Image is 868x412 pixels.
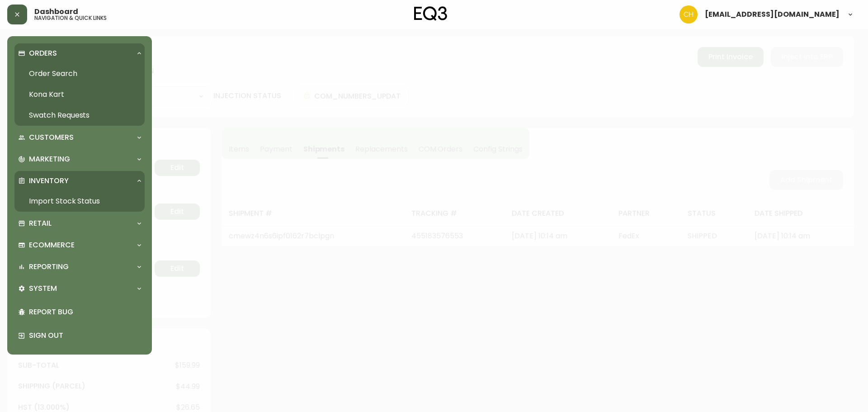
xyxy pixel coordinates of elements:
a: Order Search [14,63,145,84]
div: System [14,279,145,298]
div: Reporting [14,257,145,277]
span: Dashboard [34,8,78,15]
a: Swatch Requests [14,105,145,126]
div: Inventory [14,171,145,191]
p: System [29,284,57,294]
img: 6288462cea190ebb98a2c2f3c744dd7e [679,5,698,24]
span: [EMAIL_ADDRESS][DOMAIN_NAME] [705,11,840,18]
a: Import Stock Status [14,191,145,212]
div: Customers [14,128,145,147]
p: Report Bug [29,307,141,317]
p: Reporting [29,262,69,272]
h5: navigation & quick links [34,15,107,21]
p: Retail [29,218,52,228]
p: Inventory [29,176,69,186]
div: Retail [14,213,145,233]
div: Report Bug [14,300,145,324]
p: Customers [29,133,74,142]
p: Marketing [29,154,70,164]
div: Orders [14,43,145,63]
p: Ecommerce [29,240,75,250]
p: Orders [29,48,57,58]
div: Sign Out [14,324,145,347]
div: Marketing [14,149,145,169]
a: Kona Kart [14,84,145,105]
img: logo [414,6,448,21]
p: Sign Out [29,331,141,341]
div: Ecommerce [14,235,145,255]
